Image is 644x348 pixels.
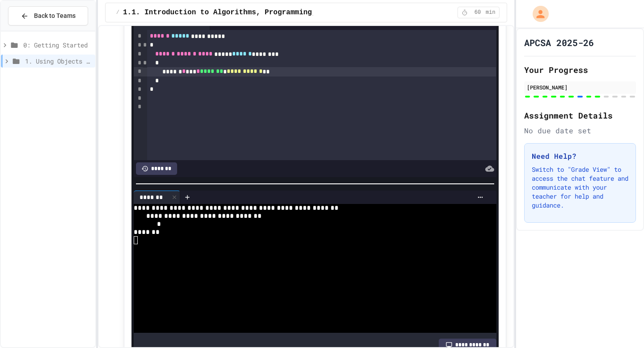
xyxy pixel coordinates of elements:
div: No due date set [524,125,636,136]
div: [PERSON_NAME] [527,83,633,91]
span: 1.1. Introduction to Algorithms, Programming, and Compilers [123,7,377,18]
h2: Your Progress [524,64,636,76]
div: My Account [523,4,551,24]
h3: Need Help? [532,151,628,161]
span: min [486,9,496,16]
button: Back to Teams [8,6,88,25]
span: 1. Using Objects and Methods [25,56,92,66]
span: / [116,9,119,16]
span: 0: Getting Started [23,40,92,50]
span: Back to Teams [34,11,76,21]
span: 60 [470,9,485,16]
p: Switch to "Grade View" to access the chat feature and communicate with your teacher for help and ... [532,165,628,210]
h1: APCSA 2025-26 [524,36,594,49]
h2: Assignment Details [524,109,636,122]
